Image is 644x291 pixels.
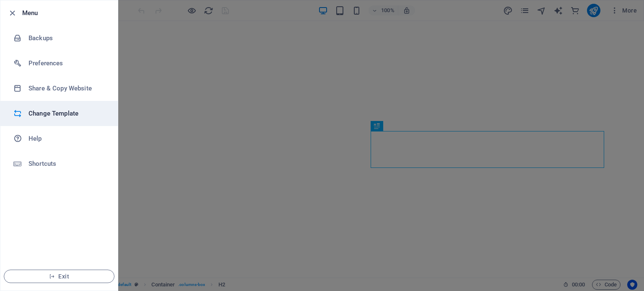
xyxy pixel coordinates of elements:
[22,8,111,18] h6: Menu
[0,126,118,151] a: Help
[29,83,106,93] h6: Share & Copy Website
[11,273,107,280] span: Exit
[29,134,106,144] h6: Help
[29,58,106,68] h6: Preferences
[29,159,106,169] h6: Shortcuts
[4,270,114,283] button: Exit
[29,33,106,43] h6: Backups
[29,108,106,118] h6: Change Template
